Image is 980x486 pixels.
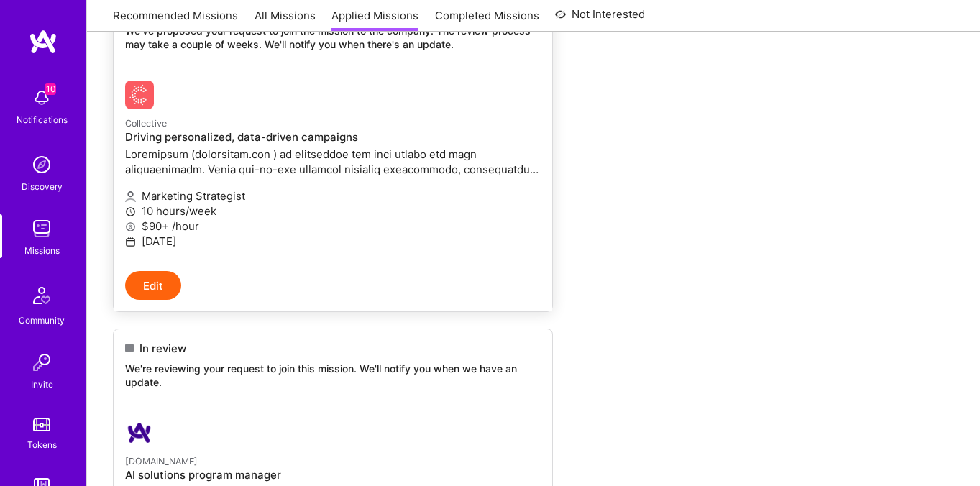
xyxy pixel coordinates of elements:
[27,214,56,243] img: teamwork
[125,456,198,467] small: [DOMAIN_NAME]
[27,150,56,179] img: discovery
[125,271,181,300] button: Edit
[17,112,68,127] div: Notifications
[125,203,541,219] p: 10 hours/week
[125,147,541,177] p: Loremipsum (dolorsitam.con ) ad elitseddoe tem inci utlabo etd magn aliquaenimadm. Venia qui-no-e...
[19,313,65,328] div: Community
[125,188,541,203] p: Marketing Strategist
[33,418,50,431] img: tokens
[125,219,541,234] p: $90+ /hour
[125,206,136,217] i: icon Clock
[139,341,186,356] span: In review
[27,348,56,377] img: Invite
[125,418,154,447] img: A.Team company logo
[125,131,541,144] h4: Driving personalized, data-driven campaigns
[113,8,238,32] a: Recommended Missions
[331,8,418,32] a: Applied Missions
[27,83,56,112] img: bell
[29,29,58,55] img: logo
[255,8,316,32] a: All Missions
[24,243,60,258] div: Missions
[24,278,59,313] img: Community
[31,377,53,392] div: Invite
[125,191,136,202] i: icon Applicant
[125,469,541,482] h4: AI solutions program manager
[45,83,56,95] span: 10
[125,81,154,109] img: Collective company logo
[125,237,136,247] i: icon Calendar
[435,8,539,32] a: Completed Missions
[27,437,57,452] div: Tokens
[22,179,63,194] div: Discovery
[125,221,136,232] i: icon MoneyGray
[555,6,645,32] a: Not Interested
[125,24,541,52] p: We've proposed your request to join the mission to the company. The review process may take a cou...
[125,234,541,249] p: [DATE]
[125,362,541,390] p: We're reviewing your request to join this mission. We'll notify you when we have an update.
[125,118,167,129] small: Collective
[114,69,552,271] a: Collective company logoCollectiveDriving personalized, data-driven campaignsLoremipsum (dolorsita...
